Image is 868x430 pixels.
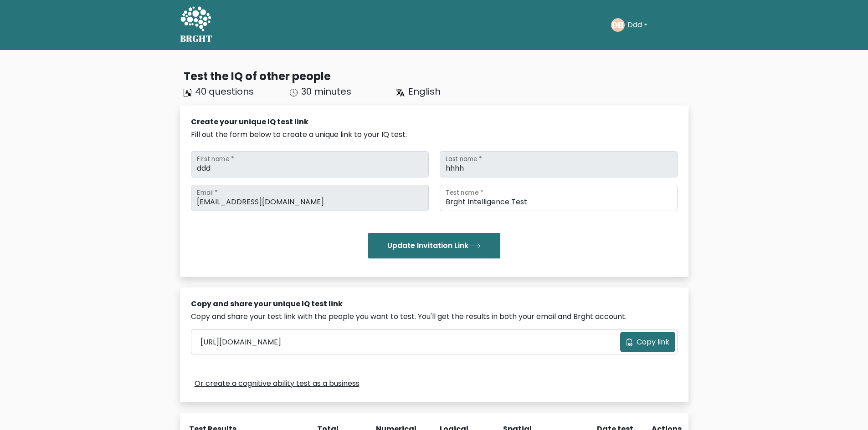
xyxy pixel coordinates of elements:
[625,19,650,31] button: Ddd
[368,233,500,258] button: Update Invitation Link
[637,337,669,348] span: Copy link
[612,20,624,30] text: DH
[191,129,678,140] div: Fill out the form below to create a unique link to your IQ test.
[195,378,360,389] a: Or create a cognitive ability test as a business
[301,85,351,98] span: 30 minutes
[180,4,213,46] a: BRGHT
[440,185,678,211] input: Test name
[440,151,678,177] input: Last name
[191,311,678,322] div: Copy and share your test link with the people you want to test. You'll get the results in both yo...
[408,85,441,98] span: English
[620,332,675,352] button: Copy link
[191,151,429,177] input: First name
[191,298,678,309] div: Copy and share your unique IQ test link
[191,116,678,127] div: Create your unique IQ test link
[180,33,213,44] h5: BRGHT
[191,185,429,211] input: Email
[195,85,254,98] span: 40 questions
[184,68,688,85] div: Test the IQ of other people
